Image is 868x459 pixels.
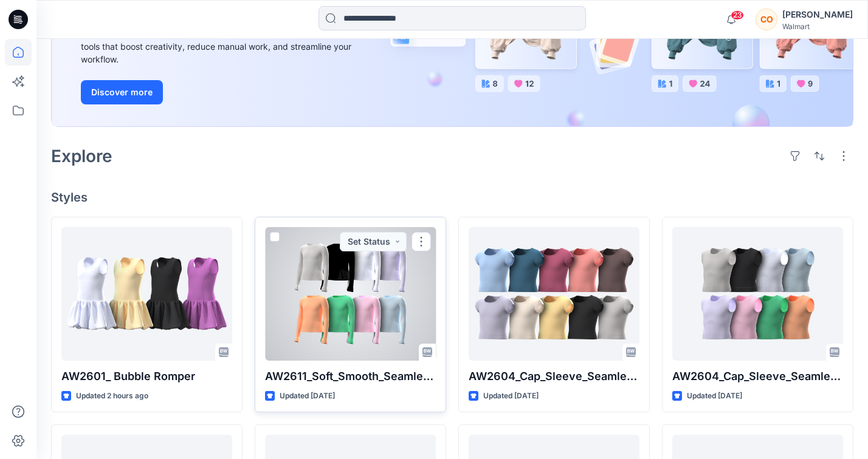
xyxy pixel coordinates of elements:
[756,8,777,30] div: CO
[76,390,148,403] p: Updated 2 hours ago
[782,7,853,22] div: [PERSON_NAME]
[687,390,742,403] p: Updated [DATE]
[81,27,354,66] div: Explore ideas faster and recolor styles at scale with AI-powered tools that boost creativity, red...
[483,390,539,403] p: Updated [DATE]
[782,22,853,31] div: Walmart
[265,368,436,385] p: AW2611_Soft_Smooth_Seamless_Tee_LS S3
[51,190,853,205] h4: Styles
[61,227,232,361] a: AW2601_ Bubble Romper
[265,227,436,361] a: AW2611_Soft_Smooth_Seamless_Tee_LS S3
[280,390,335,403] p: Updated [DATE]
[672,227,843,361] a: AW2604_Cap_Sleeve_Seamless_Tee_
[81,80,354,104] a: Discover more
[469,368,639,385] p: AW2604_Cap_Sleeve_Seamless_Tee
[731,10,744,20] span: 23
[51,146,112,166] h2: Explore
[469,227,639,361] a: AW2604_Cap_Sleeve_Seamless_Tee
[61,368,232,385] p: AW2601_ Bubble Romper
[81,80,163,104] button: Discover more
[672,368,843,385] p: AW2604_Cap_Sleeve_Seamless_Tee_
